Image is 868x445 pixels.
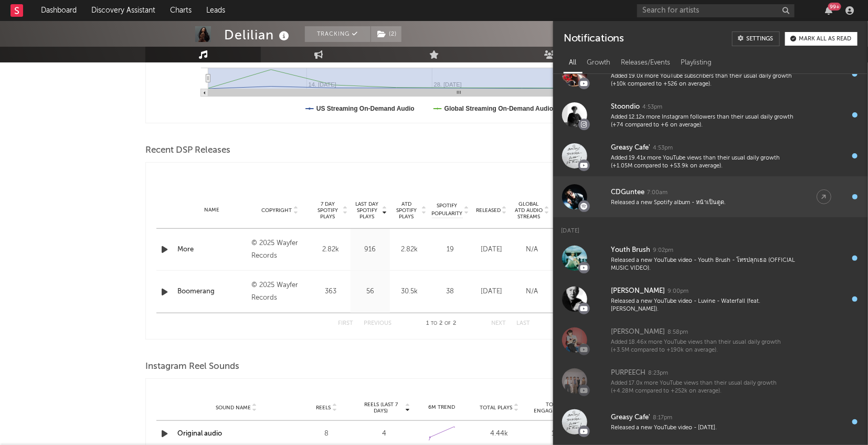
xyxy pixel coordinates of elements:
div: CDGuntee [611,186,644,199]
text: US Streaming On-Demand Audio [316,105,415,112]
a: Settings [732,31,780,46]
div: 4.44k [473,429,526,439]
div: 2.82k [314,245,348,255]
a: Youth Brush9:02pmReleased a new YouTube video - Youth Brush - โทรปลุกเธอ (OFFICIAL MUSIC VIDEO). [553,238,868,279]
div: Added 19.0x more YouTube subscribers than their usual daily growth (+10k compared to +526 on aver... [611,72,796,89]
div: 7:00am [647,189,668,197]
div: 9:02pm [653,247,673,255]
button: Last [516,321,530,326]
div: PURPEECH [611,367,645,379]
a: CDGuntee7:00amReleased a new Spotify album - หน้าเป็นตูด. [553,176,868,217]
span: Reels (last 7 days) [358,401,404,414]
span: Last Day Spotify Plays [353,201,381,220]
button: Previous [364,321,391,326]
div: Releases/Events [616,54,675,72]
input: Search for artists [637,4,795,17]
div: Notifications [564,31,624,46]
a: [PERSON_NAME]8:58pmAdded 18.46x more YouTube views than their usual daily growth (+3.5M compared ... [553,320,868,361]
a: Original audio [177,430,222,437]
div: Released a new Spotify album - หน้าเป็นตูด. [611,199,796,207]
div: Added 17.0x more YouTube views than their usual daily growth (+4.28M compared to +252k on average). [611,379,796,396]
button: Next [491,321,506,326]
a: [PERSON_NAME]9:00pmReleased a new YouTube video - Luvine - Waterfall (feat. [PERSON_NAME]). [553,279,868,320]
div: 4:53pm [642,103,662,111]
div: 30.5k [393,287,427,297]
div: Stoondio [611,101,640,113]
text: Global Streaming On-Demand Audio [444,105,554,112]
div: 8:17pm [653,414,672,422]
div: Added 18.46x more YouTube views than their usual daily growth (+3.5M compared to +190k on average). [611,338,796,355]
span: Total Plays [480,405,513,411]
div: All [564,54,581,72]
button: First [338,321,353,326]
div: 4:53pm [653,144,673,152]
span: 7 Day Spotify Plays [314,201,342,220]
div: Mark all as read [799,36,851,42]
span: to [431,321,438,326]
div: 363 [314,287,348,297]
span: Released [476,207,501,214]
div: 6M Trend [416,404,468,411]
a: Greasy Cafe'8:17pmReleased a new YouTube video - [DATE]. [553,401,868,442]
div: 99 + [828,3,841,10]
div: Released a new YouTube video - Luvine - Waterfall (feat. [PERSON_NAME]). [611,298,796,314]
div: 9:00pm [668,288,689,295]
div: © 2025 Wayfer Records [251,237,309,262]
div: Greasy Cafe' [611,142,650,154]
div: [PERSON_NAME] [611,285,665,298]
span: Instagram Reel Sounds [145,361,239,373]
a: PURPEECH8:23pmAdded 17.0x more YouTube views than their usual daily growth (+4.28M compared to +2... [553,361,868,401]
span: ( 2 ) [371,26,402,42]
div: Settings [746,36,773,42]
div: 158 [531,429,584,439]
span: Recent DSP Releases [145,144,230,157]
div: Added 19.41x more YouTube views than their usual daily growth (+1.05M compared to +53.9k on avera... [611,154,796,171]
span: Reels [316,405,331,411]
span: of [445,321,451,326]
button: 99+ [825,6,832,15]
div: [DATE] [553,217,868,238]
div: N/A [514,245,549,255]
span: ATD Spotify Plays [393,201,420,220]
a: Stoondio4:53pmAdded 12.12x more Instagram followers than their usual daily growth (+74 compared t... [553,94,868,135]
span: Copyright [261,207,292,214]
span: Global ATD Audio Streams [514,201,543,220]
div: [DATE] [474,287,509,297]
div: 1 2 2 [412,317,470,330]
div: [DATE] [474,245,509,255]
div: 19 [432,245,469,255]
div: © 2025 Wayfer Records [251,279,309,304]
a: Pongsit Kampee5:01pmAdded 19.0x more YouTube subscribers than their usual daily growth (+10k comp... [553,54,868,94]
div: Greasy Cafe' [611,411,650,424]
div: N/A [514,287,549,297]
div: Released a new YouTube video - [DATE]. [611,424,796,432]
div: Name [177,206,246,214]
button: Mark all as read [785,32,858,46]
a: Greasy Cafe'4:53pmAdded 19.41x more YouTube views than their usual daily growth (+1.05M compared ... [553,135,868,176]
div: 4 [358,429,410,439]
div: 38 [432,287,469,297]
div: 8:58pm [668,329,688,336]
span: Spotify Popularity [432,202,463,218]
div: Youth Brush [611,244,650,257]
div: Delilian [224,26,292,44]
div: Playlisting [675,54,717,72]
div: 8:23pm [648,369,668,377]
div: Growth [581,54,616,72]
div: 916 [353,245,387,255]
div: 2.82k [393,245,427,255]
a: Boomerang [177,287,246,297]
div: 8 [300,429,353,439]
a: More [177,245,246,255]
div: [PERSON_NAME] [611,326,665,338]
button: (2) [371,26,401,42]
div: 56 [353,287,387,297]
div: Added 12.12x more Instagram followers than their usual daily growth (+74 compared to +6 on average). [611,113,796,130]
span: Total Engagements [531,401,577,414]
div: Released a new YouTube video - Youth Brush - โทรปลุกเธอ (OFFICIAL MUSIC VIDEO). [611,257,796,273]
span: Sound Name [216,405,251,411]
button: Tracking [305,26,371,42]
